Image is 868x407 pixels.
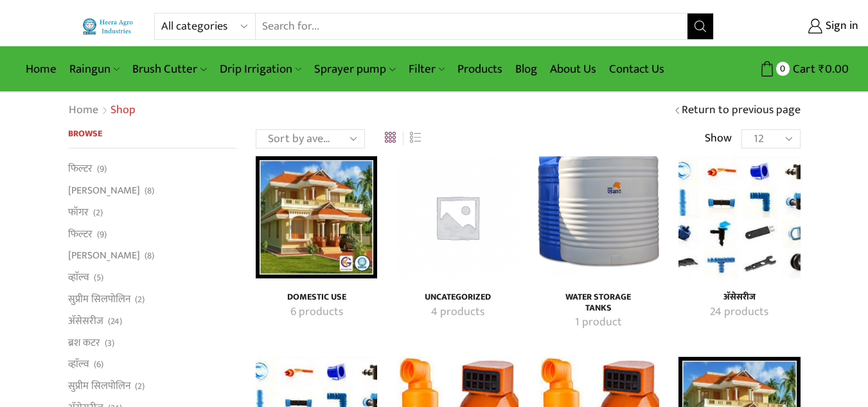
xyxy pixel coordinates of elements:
a: Filter [402,54,451,84]
mark: 4 products [431,304,484,321]
a: 0 Cart ₹0.00 [727,57,849,81]
a: फिल्टर [68,223,93,245]
span: Cart [790,60,815,78]
a: Sign in [733,15,858,38]
a: Home [68,102,99,119]
a: व्हाॅल्व [68,267,89,289]
img: Uncategorized [396,156,518,278]
a: Contact Us [603,54,671,84]
nav: Breadcrumb [68,102,136,119]
h4: अ‍ॅसेसरीज [693,292,786,303]
img: अ‍ॅसेसरीज [678,156,800,278]
span: (9) [97,228,107,241]
a: About Us [544,54,603,84]
a: Visit product category अ‍ॅसेसरीज [693,304,786,321]
span: 0 [776,62,790,75]
img: Water Storage Tanks [538,156,659,278]
bdi: 0.00 [819,59,849,79]
h4: Water Storage Tanks [552,292,645,314]
h4: Uncategorized [411,292,504,303]
a: फिल्टर [68,161,93,179]
a: Visit product category Water Storage Tanks [552,292,645,314]
a: Products [451,54,509,84]
input: Search for... [256,14,687,39]
a: Brush Cutter [126,54,213,84]
a: Visit product category Domestic Use [270,292,363,303]
span: (5) [94,271,103,284]
img: Domestic Use [256,156,377,278]
span: (24) [108,315,122,328]
button: Search button [687,14,713,39]
a: [PERSON_NAME] [68,180,140,202]
span: (6) [94,358,103,371]
a: सुप्रीम सिलपोलिन [68,375,130,397]
span: Show [705,131,732,147]
span: (3) [105,337,114,350]
span: (2) [135,293,145,306]
h1: Shop [111,104,136,118]
a: [PERSON_NAME] [68,245,140,267]
a: सुप्रीम सिलपोलिन [68,288,130,310]
span: (8) [145,185,154,197]
a: Home [19,54,63,84]
span: (2) [93,206,103,219]
a: Visit product category Water Storage Tanks [552,314,645,331]
a: Visit product category Uncategorized [411,292,504,303]
span: ₹ [819,59,825,79]
span: (2) [135,380,145,393]
span: (9) [97,163,107,176]
mark: 24 products [710,304,768,321]
a: Visit product category Uncategorized [396,156,518,278]
a: ब्रश कटर [68,332,100,354]
mark: 6 products [290,304,343,321]
span: Browse [68,126,102,141]
a: Return to previous page [682,102,801,119]
select: Shop order [256,129,365,149]
a: व्हाॅल्व [68,354,89,375]
a: Visit product category Uncategorized [411,304,504,321]
a: Visit product category अ‍ॅसेसरीज [678,156,800,278]
a: अ‍ॅसेसरीज [68,310,103,332]
span: (8) [145,249,154,262]
a: Blog [509,54,544,84]
a: फॉगर [68,201,89,223]
a: Visit product category Domestic Use [270,304,363,321]
a: Drip Irrigation [213,54,308,84]
h4: Domestic Use [270,292,363,303]
a: Raingun [63,54,126,84]
span: Sign in [822,18,858,35]
a: Visit product category Domestic Use [256,156,377,278]
a: Sprayer pump [308,54,402,84]
a: Visit product category अ‍ॅसेसरीज [693,292,786,303]
a: Visit product category Water Storage Tanks [538,156,659,278]
mark: 1 product [575,314,622,331]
